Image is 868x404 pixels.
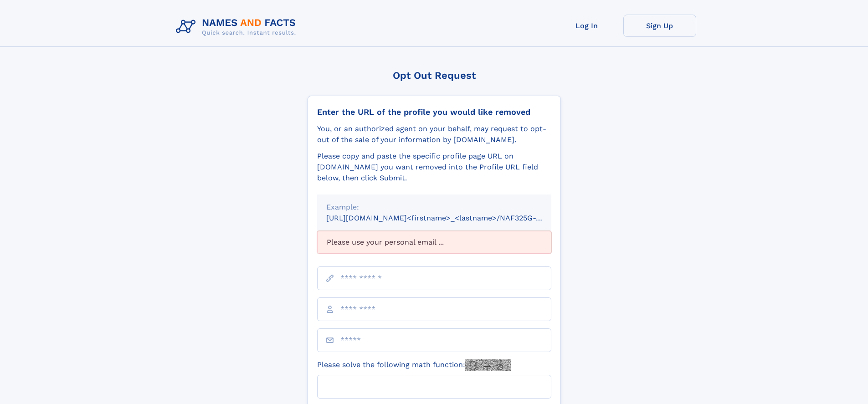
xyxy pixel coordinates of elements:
label: Please solve the following math function: [317,359,511,371]
div: Enter the URL of the profile you would like removed [317,107,551,117]
div: Please copy and paste the specific profile page URL on [DOMAIN_NAME] you want removed into the Pr... [317,151,551,184]
div: Opt Out Request [308,70,561,81]
a: Sign Up [623,15,696,37]
div: Example: [326,202,542,213]
div: Please use your personal email ... [317,231,551,254]
div: You, or an authorized agent on your behalf, may request to opt-out of the sale of your informatio... [317,123,551,145]
a: Log In [550,15,623,37]
small: [URL][DOMAIN_NAME]<firstname>_<lastname>/NAF325G-xxxxxxxx [326,214,569,222]
img: Logo Names and Facts [172,15,303,39]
